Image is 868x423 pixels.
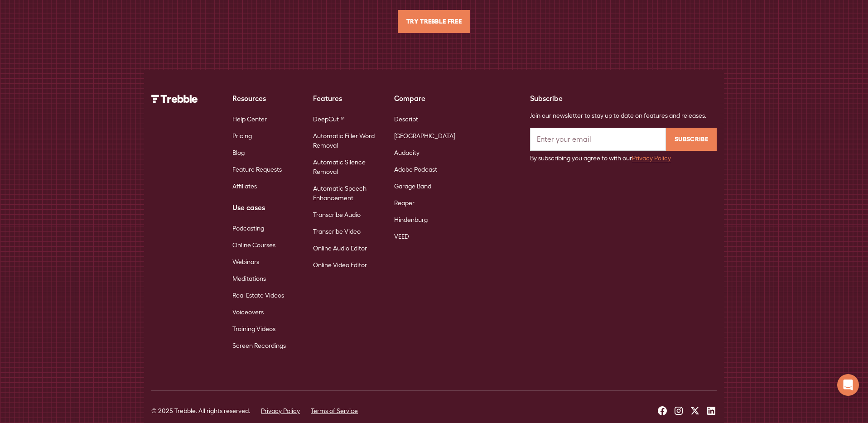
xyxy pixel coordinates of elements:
[313,93,380,104] div: Features
[232,304,264,321] a: Voiceovers
[232,202,299,213] div: Use cases
[530,154,717,163] div: By subscribing you agree to with our
[232,270,266,287] a: Meditations
[232,161,282,178] a: Feature Requests
[151,406,250,416] div: © 2025 Trebble. All rights reserved.
[313,111,345,128] a: DeepCut™
[311,406,358,416] a: Terms of Service
[232,111,267,128] a: Help Center
[232,321,275,337] a: Training Videos
[232,237,275,254] a: Online Courses
[313,207,361,223] a: Transcribe Audio
[394,211,428,228] a: Hindenburg
[313,240,367,257] a: Online Audio Editor
[313,257,367,274] a: Online Video Editor
[232,128,252,144] a: Pricing
[394,111,418,128] a: Descript
[394,128,455,144] a: [GEOGRAPHIC_DATA]
[394,195,415,211] a: Reaper
[394,93,461,104] div: Compare
[530,93,717,104] div: Subscribe
[313,128,380,154] a: Automatic Filler Word Removal
[530,128,717,163] form: Email Form
[313,154,380,180] a: Automatic Silence Removal
[530,128,666,151] input: Enter your email
[232,178,257,195] a: Affiliates
[398,10,470,33] a: Try Trebble Free
[394,161,437,178] a: Adobe Podcast
[261,406,300,416] a: Privacy Policy
[313,223,361,240] a: Transcribe Video
[232,144,245,161] a: Blog
[151,95,198,103] img: Trebble Logo - AI Podcast Editor
[394,178,431,195] a: Garage Band
[232,93,299,104] div: Resources
[232,337,286,354] a: Screen Recordings
[232,254,259,270] a: Webinars
[394,144,420,161] a: Audacity
[530,111,717,120] div: Join our newsletter to stay up to date on features and releases.
[837,374,859,396] div: Open Intercom Messenger
[666,128,717,151] input: Subscribe
[313,180,380,207] a: Automatic Speech Enhancement
[232,287,284,304] a: Real Estate Videos
[394,228,409,245] a: VEED
[232,220,264,237] a: Podcasting
[632,154,671,162] a: Privacy Policy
